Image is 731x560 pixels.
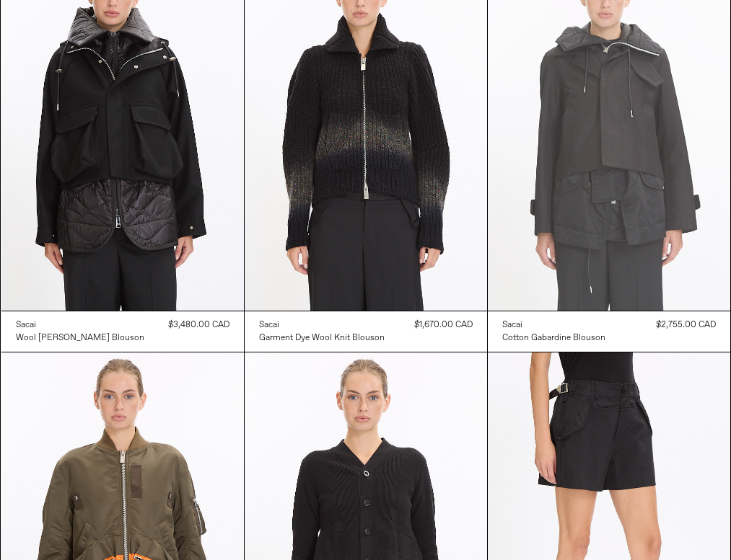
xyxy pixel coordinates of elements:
div: Sacai [259,319,279,332]
a: Sacai [16,319,144,332]
div: Garment Dye Wool Knit Blouson [259,332,385,345]
a: Sacai [502,319,605,332]
div: Sacai [16,319,36,332]
a: Wool [PERSON_NAME] Blouson [16,332,144,345]
a: Cotton Gabardine Blouson [502,332,605,345]
a: Sacai [259,319,385,332]
a: Garment Dye Wool Knit Blouson [259,332,385,345]
div: Sacai [502,319,522,332]
div: $1,670.00 CAD [414,319,473,332]
div: $2,755.00 CAD [656,319,716,332]
div: $3,480.00 CAD [168,319,229,332]
div: Wool [PERSON_NAME] Blouson [16,332,144,345]
div: Cotton Gabardine Blouson [502,332,605,345]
